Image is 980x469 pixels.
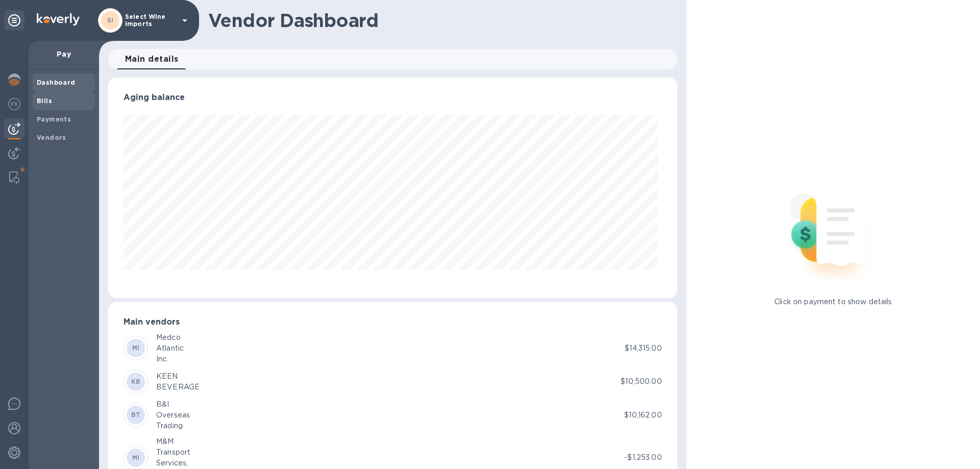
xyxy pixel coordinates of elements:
[621,376,661,387] p: $10,500.00
[125,52,179,66] span: Main details
[156,436,190,447] div: M&M
[132,454,140,461] b: MI
[37,134,66,141] b: Vendors
[131,378,141,385] b: KB
[624,452,661,463] p: -$1,253.00
[4,10,24,31] div: Unpin categories
[156,354,184,364] div: Inc.
[156,421,190,431] div: Trading
[125,13,176,28] p: Select Wine Imports
[124,317,662,327] h3: Main vendors
[156,410,190,421] div: Overseas
[8,98,20,110] img: Foreign exchange
[156,382,200,392] div: BEVERAGE
[37,115,71,123] b: Payments
[124,93,662,103] h3: Aging balance
[156,332,184,343] div: Medco
[624,410,661,421] p: $10,162.00
[37,49,91,59] p: Pay
[208,10,670,31] h1: Vendor Dashboard
[156,458,190,468] div: Services,
[131,411,141,418] b: BT
[107,16,114,24] b: SI
[37,79,76,86] b: Dashboard
[774,297,892,307] p: Click on payment to show details
[156,399,190,410] div: B&I
[37,13,80,26] img: Logo
[156,447,190,458] div: Transport
[37,97,52,105] b: Bills
[156,371,200,382] div: KEEN
[132,344,140,352] b: MI
[625,343,661,354] p: $14,315.00
[156,343,184,354] div: Atlantic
